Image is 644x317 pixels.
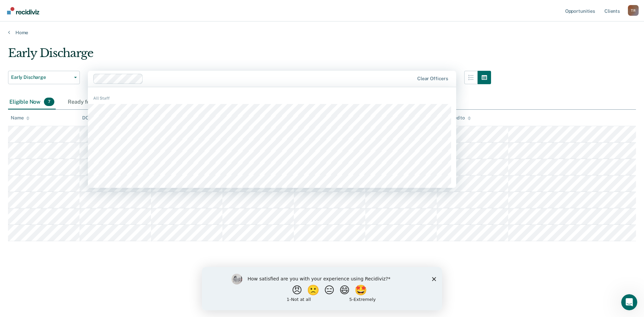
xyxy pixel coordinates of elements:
button: Profile dropdown button [628,5,639,16]
button: Early Discharge [8,71,80,84]
span: Early Discharge [11,74,71,80]
div: Ready for Discharge2 [66,95,133,110]
a: Home [8,30,636,36]
iframe: Survey by Kim from Recidiviz [202,267,442,310]
div: DOC ID [82,115,104,121]
div: T R [628,5,639,16]
div: Name [11,115,30,121]
iframe: Intercom live chat [621,294,637,310]
div: Early Discharge [8,46,491,65]
img: Recidiviz [7,7,39,14]
div: Eligible Now7 [8,95,56,110]
div: Clear officers [417,76,448,82]
span: 7 [44,98,54,106]
div: All Staff [88,95,456,101]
